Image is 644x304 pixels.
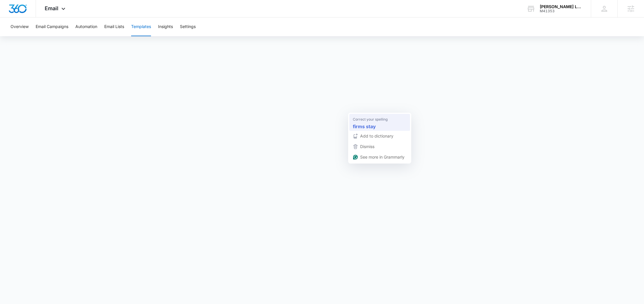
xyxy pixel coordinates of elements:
button: Automation [75,18,97,36]
button: Templates [131,18,151,36]
button: Settings [180,18,196,36]
span: Email [45,5,58,11]
button: Overview [11,18,29,36]
div: account id [540,9,582,13]
div: account name [540,4,582,9]
button: Email Lists [104,18,124,36]
button: Insights [158,18,173,36]
button: Email Campaigns [36,18,68,36]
